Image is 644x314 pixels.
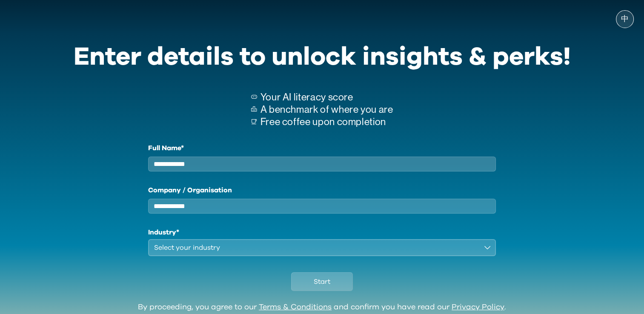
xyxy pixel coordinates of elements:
h1: Industry* [148,227,496,237]
span: Start [314,277,330,287]
button: Start [291,272,353,291]
label: Company / Organisation [148,185,496,195]
span: 中 [621,15,629,23]
div: By proceeding, you agree to our and confirm you have read our . [138,303,506,312]
a: Privacy Policy [452,303,504,311]
p: Your AI literacy score [260,91,393,103]
div: Select your industry [154,243,478,253]
div: Enter details to unlock insights & perks! [74,37,571,77]
a: Terms & Conditions [259,303,332,311]
button: Select your industry [148,239,496,256]
p: A benchmark of where you are [260,103,393,116]
label: Full Name* [148,143,496,153]
p: Free coffee upon completion [260,116,393,128]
